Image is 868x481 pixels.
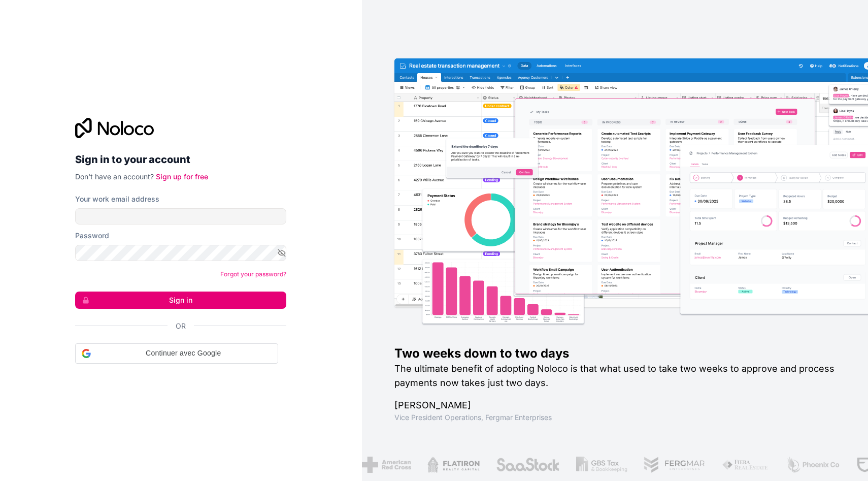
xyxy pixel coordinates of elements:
img: /assets/saastock-C6Zbiodz.png [495,457,559,473]
img: /assets/american-red-cross-BAupjrZR.png [361,457,410,473]
a: Forgot your password? [220,270,286,278]
label: Password [75,231,109,241]
label: Your work email address [75,194,159,204]
h2: The ultimate benefit of adopting Noloco is that what used to take two weeks to approve and proces... [394,362,836,390]
h1: Two weeks down to two days [394,345,836,362]
img: /assets/fiera-fwj2N5v4.png [721,457,769,473]
img: /assets/gbstax-C-GtDUiK.png [575,457,627,473]
input: Password [75,245,286,261]
img: /assets/fergmar-CudnrXN5.png [643,457,705,473]
button: Sign in [75,292,286,309]
input: Email address [75,208,286,225]
span: Don't have an account? [75,172,154,181]
a: Sign up for free [156,172,208,181]
span: Continuer avec Google [95,348,272,359]
h1: [PERSON_NAME] [394,398,836,412]
span: Or [176,321,186,331]
h2: Sign in to your account [75,150,286,169]
div: Continuer avec Google [75,343,278,364]
img: /assets/flatiron-C8eUkumj.png [426,457,479,473]
img: /assets/phoenix-BREaitsQ.png [785,457,840,473]
h1: Vice President Operations , Fergmar Enterprises [394,412,836,423]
